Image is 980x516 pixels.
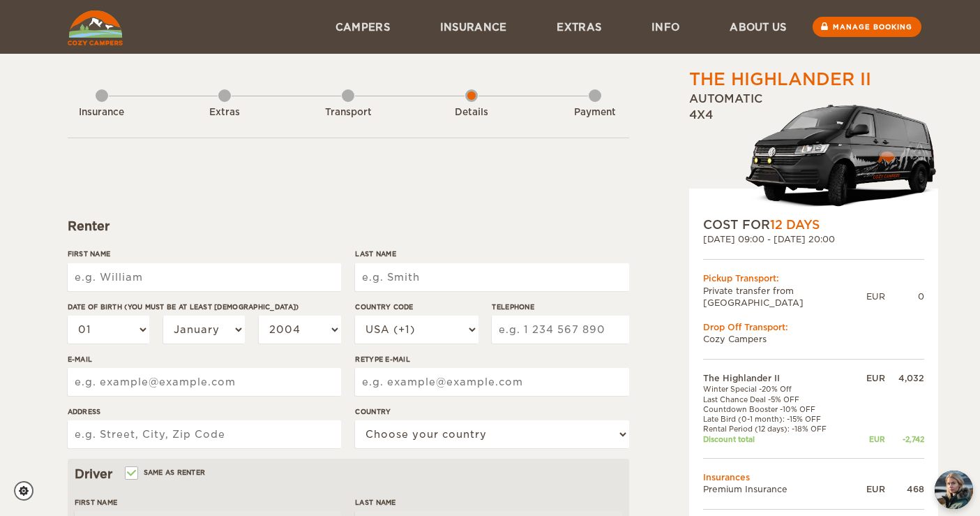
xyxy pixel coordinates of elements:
[703,233,924,245] div: [DATE] 09:00 - [DATE] 20:00
[355,368,628,396] input: e.g. example@example.com
[310,106,386,119] div: Transport
[355,354,628,364] label: Retype E-mail
[853,434,884,444] div: EUR
[866,290,885,302] div: EUR
[703,285,866,309] td: Private transfer from [GEOGRAPHIC_DATA]
[703,483,854,495] td: Premium Insurance
[689,91,938,216] div: Automatic 4x4
[14,481,43,501] a: Cookie settings
[355,302,478,312] label: Country Code
[68,263,341,291] input: e.g. William
[68,354,341,364] label: E-mail
[853,372,884,384] div: EUR
[745,96,938,216] img: stor-langur-223.png
[68,406,341,417] label: Address
[126,470,135,479] input: Same as renter
[935,471,973,509] img: Freyja at Cozy Campers
[703,372,854,384] td: The Highlander II
[703,395,854,404] td: Last Chance Deal -5% OFF
[68,10,123,45] img: Cozy Campers
[885,483,924,495] div: 468
[885,372,924,384] div: 4,032
[935,471,973,509] button: chat-button
[557,106,633,119] div: Payment
[433,106,510,119] div: Details
[186,106,263,119] div: Extras
[885,290,924,302] div: 0
[68,368,341,396] input: e.g. example@example.com
[813,17,921,37] a: Manage booking
[703,414,854,424] td: Late Bird (0-1 month): -15% OFF
[703,333,924,345] td: Cozy Campers
[355,497,621,508] label: Last Name
[68,249,341,259] label: First Name
[68,420,341,448] input: e.g. Street, City, Zip Code
[75,466,622,482] div: Driver
[355,406,628,417] label: Country
[68,218,629,235] div: Renter
[703,384,854,394] td: Winter Special -20% Off
[703,471,924,483] td: Insurances
[703,424,854,434] td: Rental Period (12 days): -18% OFF
[703,272,924,284] div: Pickup Transport:
[126,466,206,479] label: Same as renter
[492,316,628,344] input: e.g. 1 234 567 890
[885,434,924,444] div: -2,742
[703,321,924,333] div: Drop Off Transport:
[689,68,871,91] div: The Highlander II
[63,106,140,119] div: Insurance
[75,497,341,508] label: First Name
[703,404,854,414] td: Countdown Booster -10% OFF
[770,218,820,232] span: 12 Days
[355,263,628,291] input: e.g. Smith
[492,302,628,312] label: Telephone
[355,249,628,259] label: Last Name
[703,434,854,444] td: Discount total
[68,302,341,312] label: Date of birth (You must be at least [DEMOGRAPHIC_DATA])
[853,483,884,495] div: EUR
[703,216,924,233] div: COST FOR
